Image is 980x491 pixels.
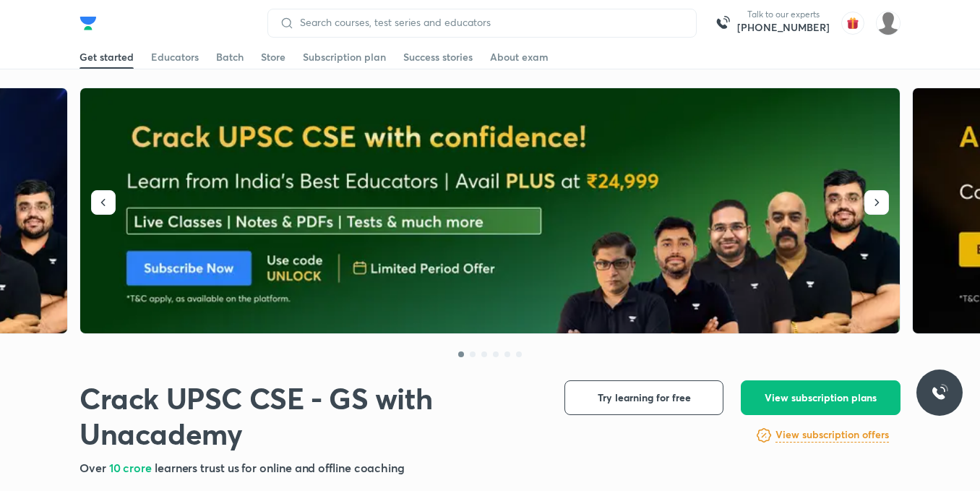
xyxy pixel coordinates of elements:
div: Batch [216,50,244,64]
p: Talk to our experts [737,9,830,20]
span: Try learning for free [598,390,691,405]
div: About exam [490,50,549,64]
div: Get started [79,50,134,64]
img: ttu [931,384,948,401]
button: Try learning for free [564,380,723,415]
a: Subscription plan [303,46,386,69]
input: Search courses, test series and educators [294,17,684,28]
span: Over [79,460,109,475]
a: Educators [151,46,199,69]
div: Success stories [403,50,473,64]
a: Get started [79,46,134,69]
img: avatar [841,12,864,35]
a: Success stories [403,46,473,69]
img: Company Logo [79,14,97,32]
h1: Crack UPSC CSE - GS with Unacademy [79,380,541,451]
span: learners trust us for online and offline coaching [155,460,405,475]
div: Store [261,50,285,64]
button: View subscription plans [741,380,901,415]
a: Batch [216,46,244,69]
div: Subscription plan [303,50,386,64]
img: call-us [708,9,737,38]
a: View subscription offers [775,427,889,444]
img: Komal [876,11,901,35]
a: Store [261,46,285,69]
a: [PHONE_NUMBER] [737,20,830,35]
span: 10 crore [109,460,155,475]
a: About exam [490,46,549,69]
span: View subscription plans [765,390,877,405]
div: Educators [151,50,199,64]
h6: View subscription offers [775,427,889,443]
